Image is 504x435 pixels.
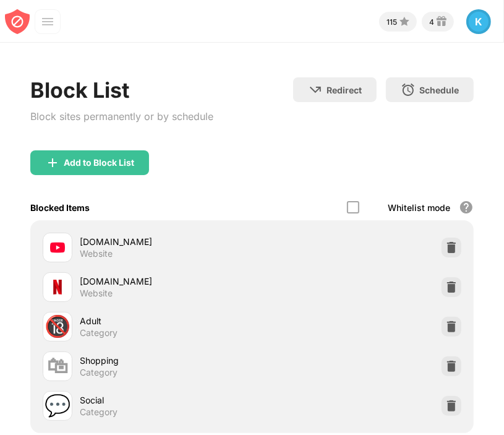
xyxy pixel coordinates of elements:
div: [DOMAIN_NAME] [80,275,252,288]
div: Blocked Items [30,202,90,213]
div: 4 [429,17,434,27]
img: points-small.svg [397,14,412,29]
img: favicons [50,240,65,255]
div: Shopping [80,354,252,367]
div: K [466,9,491,34]
div: [DOMAIN_NAME] [80,235,252,248]
div: 🔞 [45,314,70,339]
div: 115 [387,17,397,27]
img: reward-small.svg [434,14,449,29]
div: Block List [30,77,213,103]
img: favicons [50,280,65,295]
div: 🛍 [47,353,68,379]
div: Block sites permanently or by schedule [30,108,213,126]
div: Adult [80,314,252,327]
div: Schedule [419,85,459,95]
div: Social [80,394,252,407]
div: 💬 [45,393,70,418]
div: Whitelist mode [388,202,450,213]
div: Category [80,327,117,338]
div: Website [80,288,113,299]
div: Website [80,248,113,259]
div: Category [80,367,117,378]
div: Category [80,407,117,418]
img: blocksite-icon-red.svg [5,9,30,34]
div: Redirect [327,85,362,95]
div: Add to Block List [64,158,134,168]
